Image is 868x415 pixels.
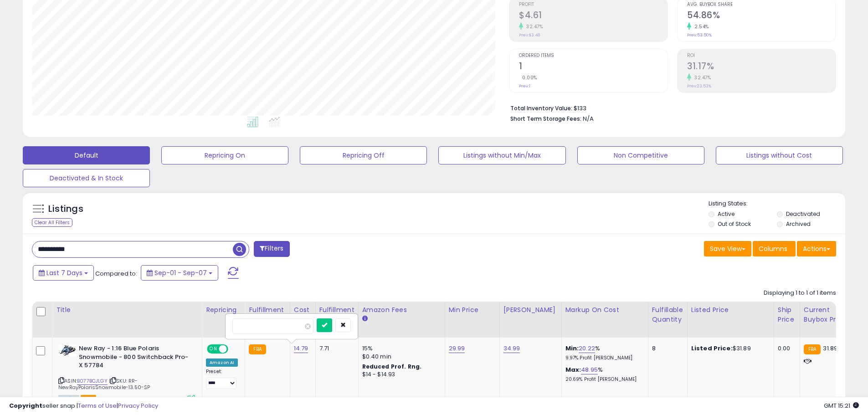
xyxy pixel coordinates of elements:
span: ROI [687,53,836,58]
div: Ship Price [778,305,796,324]
div: 15% [362,344,438,353]
div: Fulfillment Cost [319,305,354,324]
button: Filters [254,241,289,257]
th: The percentage added to the cost of goods (COGS) that forms the calculator for Min & Max prices. [561,302,648,338]
button: Deactivated & In Stock [23,169,150,187]
small: Prev: $3.48 [519,32,540,38]
span: FBA [81,395,96,403]
h2: 1 [519,61,668,73]
button: Columns [753,241,796,256]
div: $0.40 min [362,353,438,361]
a: B077BCJLGY [77,377,108,385]
button: Listings without Min/Max [438,146,565,164]
div: Clear All Filters [32,218,72,227]
label: Archived [786,220,811,228]
b: Total Inventory Value: [510,104,572,112]
h2: 31.17% [687,61,836,73]
div: Min Price [449,305,496,315]
button: Sep-01 - Sep-07 [141,265,218,281]
img: 41FEo3h383L._SL40_.jpg [58,344,77,356]
a: 34.99 [503,344,520,353]
small: 32.47% [691,74,711,81]
h2: $4.61 [519,10,668,22]
span: OFF [227,345,241,353]
div: Displaying 1 to 1 of 1 items [764,289,836,297]
label: Out of Stock [718,220,751,228]
div: Markup on Cost [565,305,644,315]
button: Actions [797,241,836,256]
div: % [565,366,641,383]
a: Terms of Use [78,401,117,410]
span: | SKU: RR-NewRayPolarisSnowmobile-13.50-SP [58,377,150,391]
div: seller snap | | [9,402,158,410]
span: Compared to: [95,269,137,278]
div: [PERSON_NAME] [503,305,558,315]
p: 20.69% Profit [PERSON_NAME] [565,376,641,383]
b: Short Term Storage Fees: [510,115,581,123]
b: Min: [565,344,579,353]
p: 9.97% Profit [PERSON_NAME] [565,355,641,361]
a: 20.22 [579,344,595,353]
span: Avg. Buybox Share [687,2,836,7]
div: Amazon AI [206,359,238,367]
div: ASIN: [58,344,195,402]
small: FBA [804,344,821,354]
small: 2.54% [691,23,709,30]
p: Listing States: [709,200,845,208]
div: Preset: [206,369,238,389]
span: Ordered Items [519,53,668,58]
span: Sep-01 - Sep-07 [154,268,207,277]
li: $133 [510,102,829,113]
span: 31.89 [823,344,837,353]
button: Listings without Cost [716,146,843,164]
span: N/A [583,114,594,123]
small: FBA [249,344,266,354]
div: Listed Price [691,305,770,315]
span: 2025-09-15 15:21 GMT [824,401,859,410]
button: Last 7 Days [33,265,94,281]
button: Repricing Off [300,146,427,164]
h5: Listings [48,203,83,215]
span: Columns [759,244,787,253]
div: Current Buybox Price [804,305,851,324]
button: Default [23,146,150,164]
b: New Ray - 1:16 Blue Polaris Snowmobile - 800 Switchback Pro-X 57784 [79,344,190,372]
div: $31.89 [691,344,767,353]
span: Profit [519,2,668,7]
strong: Copyright [9,401,42,410]
small: 32.47% [523,23,543,30]
div: Fulfillment [249,305,286,315]
div: 7.71 [319,344,351,353]
label: Deactivated [786,210,820,218]
button: Non Competitive [577,146,704,164]
a: 14.79 [294,344,308,353]
span: Last 7 Days [46,268,82,277]
div: Repricing [206,305,241,315]
div: Amazon Fees [362,305,441,315]
label: Active [718,210,734,218]
div: Cost [294,305,312,315]
small: Prev: 53.50% [687,32,712,38]
a: 29.99 [449,344,465,353]
button: Repricing On [161,146,288,164]
b: Max: [565,365,581,374]
small: Amazon Fees. [362,315,368,323]
h2: 54.86% [687,10,836,22]
b: Listed Price: [691,344,733,353]
small: 0.00% [519,74,537,81]
span: All listings currently available for purchase on Amazon [58,395,79,403]
small: Prev: 1 [519,83,530,89]
div: 8 [652,344,680,353]
span: ON [208,345,219,353]
b: Reduced Prof. Rng. [362,363,422,370]
button: Save View [704,241,751,256]
div: 0.00 [778,344,793,353]
a: Privacy Policy [118,401,158,410]
div: Title [56,305,198,315]
div: Fulfillable Quantity [652,305,683,324]
small: Prev: 23.53% [687,83,711,89]
div: $14 - $14.93 [362,371,438,379]
div: % [565,344,641,361]
a: 48.95 [581,365,598,374]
